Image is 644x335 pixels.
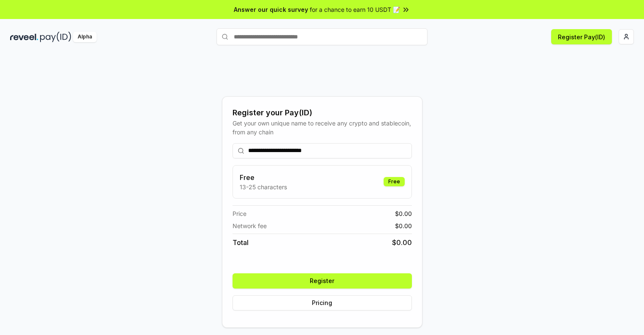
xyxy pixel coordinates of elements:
[392,237,412,248] span: $ 0.00
[10,32,38,42] img: reveel_dark
[233,237,249,248] span: Total
[40,32,71,42] img: pay_id
[233,209,246,218] span: Price
[233,273,412,289] button: Register
[233,107,412,119] div: Register your Pay(ID)
[234,5,308,14] span: Answer our quick survey
[384,177,405,186] div: Free
[310,5,400,14] span: for a chance to earn 10 USDT 📝
[240,172,287,182] h3: Free
[395,209,412,218] span: $ 0.00
[395,221,412,230] span: $ 0.00
[233,119,412,136] div: Get your own unique name to receive any crypto and stablecoin, from any chain
[233,221,267,230] span: Network fee
[551,29,612,44] button: Register Pay(ID)
[73,32,97,42] div: Alpha
[240,182,287,191] p: 13-25 characters
[233,295,412,310] button: Pricing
